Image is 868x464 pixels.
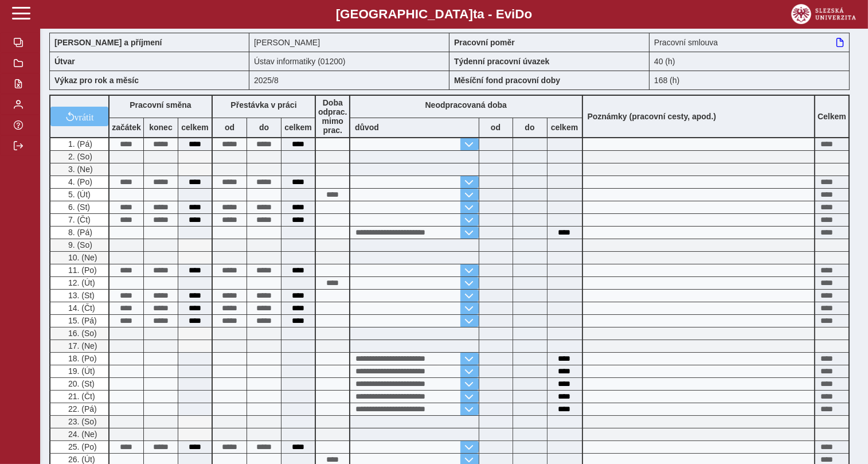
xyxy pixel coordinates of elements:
[54,57,75,66] b: Útvar
[34,7,834,22] b: [GEOGRAPHIC_DATA] a - Evi
[66,215,91,224] span: 7. (Čt)
[66,392,95,401] span: 21. (Čt)
[110,123,143,132] b: začátek
[66,165,93,174] span: 3. (Ne)
[513,123,547,132] b: do
[66,354,97,363] span: 18. (Po)
[66,316,97,325] span: 15. (Pá)
[66,303,95,313] span: 14. (Čt)
[583,112,721,121] b: Poznámky (pracovní cesty, apod.)
[473,7,477,21] span: t
[650,52,850,71] div: 40 (h)
[281,123,315,132] b: celkem
[66,341,97,350] span: 17. (Ne)
[66,278,95,287] span: 12. (Út)
[213,123,247,132] b: od
[66,455,95,464] span: 26. (Út)
[66,366,95,376] span: 19. (Út)
[66,430,97,439] span: 24. (Ne)
[54,38,162,47] b: [PERSON_NAME] a příjmení
[650,33,850,52] div: Pracovní smlouva
[66,379,95,388] span: 20. (St)
[548,123,582,132] b: celkem
[66,329,97,338] span: 16. (So)
[249,52,449,71] div: Ústav informatiky (01200)
[318,98,347,135] b: Doba odprac. mimo prac.
[66,190,91,199] span: 5. (Út)
[454,76,560,85] b: Měsíční fond pracovní doby
[515,7,524,21] span: D
[54,76,139,85] b: Výkaz pro rok a měsíc
[130,100,191,110] b: Pracovní směna
[75,112,94,121] span: vrátit
[66,139,92,149] span: 1. (Pá)
[791,4,856,24] img: logo_web_su.png
[249,33,449,52] div: [PERSON_NAME]
[454,38,515,47] b: Pracovní poměr
[66,177,92,186] span: 4. (Po)
[66,417,97,426] span: 23. (So)
[66,291,95,300] span: 13. (St)
[66,202,90,212] span: 6. (St)
[144,123,178,132] b: konec
[818,112,846,121] b: Celkem
[230,100,296,110] b: Přestávka v práci
[66,253,97,262] span: 10. (Ne)
[66,266,97,275] span: 11. (Po)
[66,442,97,451] span: 25. (Po)
[50,107,108,126] button: vrátit
[525,7,533,21] span: o
[650,71,850,90] div: 168 (h)
[247,123,281,132] b: do
[249,71,449,90] div: 2025/8
[66,240,92,249] span: 9. (So)
[355,123,379,132] b: důvod
[66,404,97,414] span: 22. (Pá)
[66,228,92,237] span: 8. (Pá)
[479,123,513,132] b: od
[454,57,550,66] b: Týdenní pracovní úvazek
[425,100,507,110] b: Neodpracovaná doba
[66,152,92,161] span: 2. (So)
[178,123,212,132] b: celkem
